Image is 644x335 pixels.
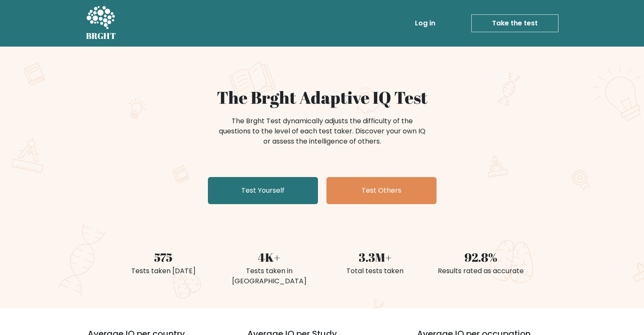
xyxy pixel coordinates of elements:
div: 4K+ [221,248,317,266]
a: Test Others [326,177,437,204]
div: Total tests taken [327,266,423,276]
h5: BRGHT [86,31,116,41]
div: 3.3M+ [327,248,423,266]
a: Log in [412,15,439,32]
a: Take the test [471,14,558,32]
a: BRGHT [86,3,116,43]
h1: The Brght Adaptive IQ Test [116,87,529,108]
div: The Brght Test dynamically adjusts the difficulty of the questions to the level of each test take... [216,116,428,147]
div: 575 [116,248,211,266]
div: Tests taken in [GEOGRAPHIC_DATA] [221,266,317,286]
div: Results rated as accurate [433,266,529,276]
a: Test Yourself [208,177,318,204]
div: 92.8% [433,248,529,266]
div: Tests taken [DATE] [116,266,211,276]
